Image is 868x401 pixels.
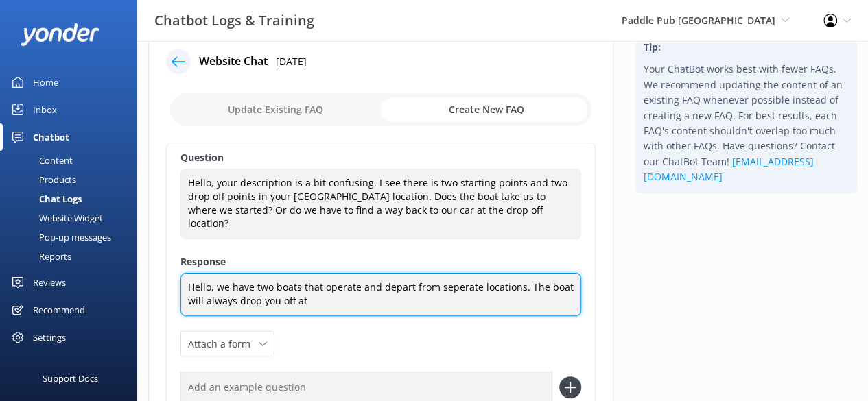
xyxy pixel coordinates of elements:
[154,10,314,32] h3: Chatbot Logs & Training
[199,53,268,71] h4: Website Chat
[33,324,66,351] div: Settings
[180,169,581,239] textarea: Hello, your description is a bit confusing. I see there is two starting points and two drop off p...
[8,228,137,247] a: Pop-up messages
[8,189,82,208] div: Chat Logs
[276,54,307,69] p: [DATE]
[180,254,581,269] label: Response
[8,189,137,208] a: Chat Logs
[8,247,71,266] div: Reports
[43,365,98,392] div: Support Docs
[644,62,849,184] p: Your ChatBot works best with fewer FAQs. We recommend updating the content of an existing FAQ whe...
[180,150,581,165] label: Question
[644,40,849,55] h4: Tip:
[8,170,76,189] div: Products
[33,69,58,96] div: Home
[33,296,85,324] div: Recommend
[180,273,581,316] textarea: Hello, we have two boats that operate and depart from seperate locations. The boat will always dr...
[8,151,137,170] a: Content
[33,123,69,151] div: Chatbot
[21,23,99,46] img: yonder-white-logo.png
[33,269,66,296] div: Reviews
[622,14,775,27] span: Paddle Pub [GEOGRAPHIC_DATA]
[8,228,111,247] div: Pop-up messages
[33,96,57,123] div: Inbox
[8,208,103,228] div: Website Widget
[8,170,137,189] a: Products
[8,247,137,266] a: Reports
[188,337,259,352] span: Attach a form
[8,151,73,170] div: Content
[8,208,137,228] a: Website Widget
